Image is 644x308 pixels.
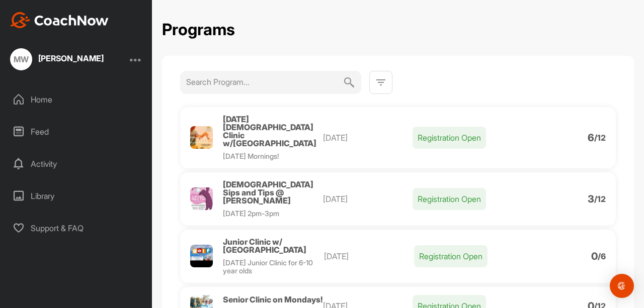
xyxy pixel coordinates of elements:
p: Registration Open [413,188,486,210]
input: Search Program... [186,71,343,93]
p: 0 [591,252,598,260]
span: [DATE] 2pm-3pm [223,209,279,218]
img: Profile picture [190,126,213,149]
div: Activity [6,151,147,176]
div: Library [6,183,147,209]
div: Feed [6,119,147,144]
p: [DATE] [323,193,413,205]
h2: Programs [162,20,235,40]
p: Registration Open [414,245,488,267]
p: / 12 [594,134,606,142]
img: svg+xml;base64,PHN2ZyB3aWR0aD0iMjQiIGhlaWdodD0iMjQiIHZpZXdCb3g9IjAgMCAyNCAyNCIgZmlsbD0ibm9uZSIgeG... [343,71,355,94]
p: [DATE] [324,250,414,262]
span: [DATE] Mornings! [223,152,279,160]
div: Open Intercom Messenger [610,274,634,298]
p: / 12 [594,195,606,203]
img: Profile picture [190,187,213,210]
p: Registration Open [413,127,486,149]
div: [PERSON_NAME] [38,54,104,62]
p: / 6 [598,252,606,260]
img: svg+xml;base64,PHN2ZyB3aWR0aD0iMjQiIGhlaWdodD0iMjQiIHZpZXdCb3g9IjAgMCAyNCAyNCIgZmlsbD0ibm9uZSIgeG... [375,76,387,88]
div: MW [10,48,32,70]
p: 3 [588,195,594,203]
img: CoachNow [10,12,109,28]
div: Support & FAQ [6,216,147,241]
img: Profile picture [190,245,213,267]
div: Home [6,87,147,112]
span: Junior Clinic w/ [GEOGRAPHIC_DATA] [223,237,306,255]
span: [DATE] Junior Clinic for 6-10 year olds [223,258,313,275]
span: [DEMOGRAPHIC_DATA] Sips and Tips @ [PERSON_NAME] [223,179,313,206]
span: [DATE] [DEMOGRAPHIC_DATA] Clinic w/[GEOGRAPHIC_DATA] [223,114,316,148]
p: 6 [588,134,594,142]
span: Senior Clinic on Mondays! [223,294,323,304]
p: [DATE] [323,132,413,144]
